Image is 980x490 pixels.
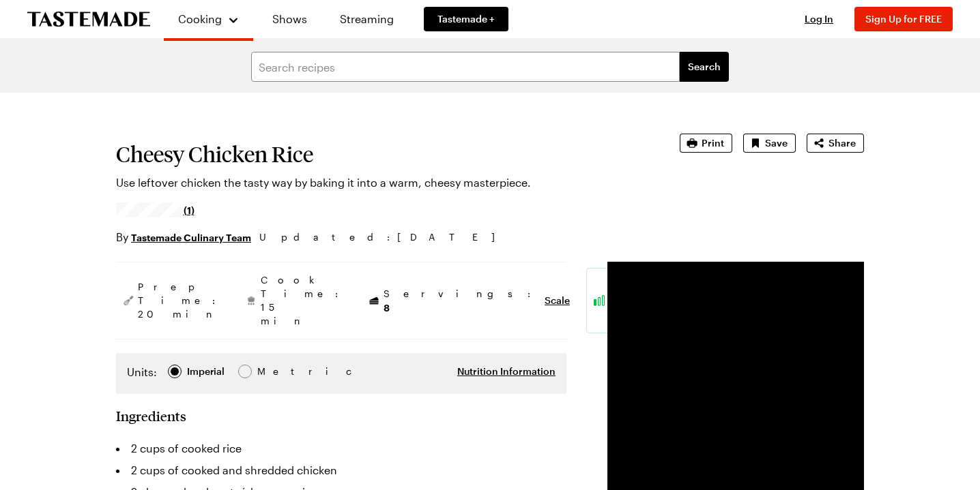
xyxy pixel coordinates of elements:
div: Imperial [187,364,225,379]
a: To Tastemade Home Page [27,12,150,27]
span: Share [828,136,856,150]
button: Save recipe [743,134,796,153]
div: Metric [257,364,286,379]
h2: Ingredients [116,408,186,424]
span: 8 [384,301,390,313]
span: Imperial [187,364,226,379]
input: Search recipes [251,52,680,82]
a: Tastemade + [424,7,508,31]
span: Servings: [384,287,538,315]
span: Tastemade + [437,12,495,26]
li: 2 cups of cooked rice [116,438,566,459]
span: (1) [184,203,194,217]
p: Use leftover chicken the tasty way by baking it into a warm, cheesy masterpiece. [116,174,642,191]
a: Tastemade Culinary Team [131,230,251,245]
label: Units: [127,364,157,380]
button: filters [680,52,729,82]
h1: Cheesy Chicken Rice [116,142,642,166]
button: Nutrition Information [457,365,556,378]
span: Prep Time: 20 min [138,280,222,321]
iframe: Advertisement [607,262,803,457]
button: Share [807,134,864,153]
span: Sign Up for FREE [865,13,942,25]
span: Metric [257,364,287,379]
li: 2 cups of cooked and shredded chicken [116,459,566,481]
span: Cooking [178,12,222,25]
div: Imperial Metric [127,364,286,383]
button: Log In [792,12,846,26]
span: Print [702,136,724,150]
button: Print [680,134,732,153]
a: 5/5 stars from 1 reviews [116,204,194,215]
span: Updated : [DATE] [259,230,508,245]
button: Sign Up for FREE [854,7,953,31]
button: Cooking [177,5,240,33]
span: Save [765,136,788,150]
span: Cook Time: 15 min [261,273,345,328]
span: Search [688,60,721,74]
p: By [116,229,251,245]
button: Scale [545,294,570,307]
span: Log In [805,13,833,25]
